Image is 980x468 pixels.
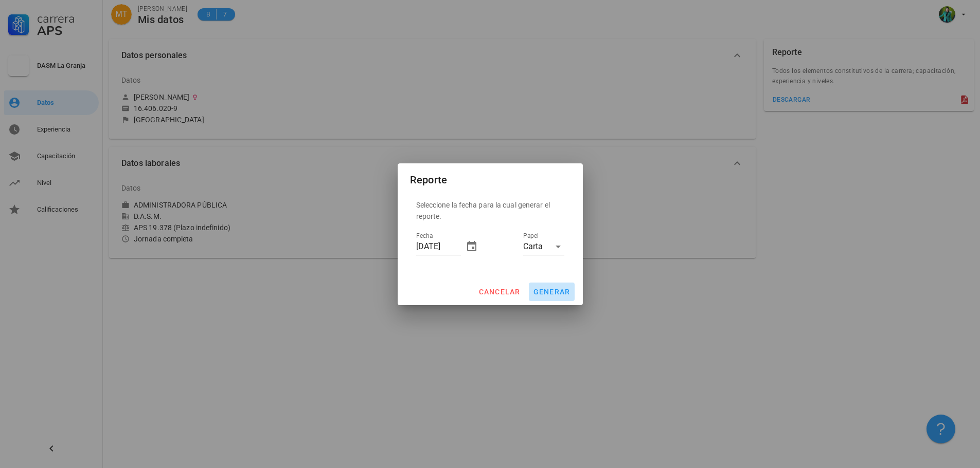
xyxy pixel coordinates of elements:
div: Carta [523,242,543,251]
span: generar [533,288,571,296]
button: generar [529,283,575,301]
button: cancelar [474,283,524,301]
div: Reporte [410,172,448,188]
span: cancelar [478,288,520,296]
div: PapelCarta [523,238,564,255]
p: Seleccione la fecha para la cual generar el reporte. [416,199,564,222]
label: Fecha [416,232,433,240]
label: Papel [523,232,539,240]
